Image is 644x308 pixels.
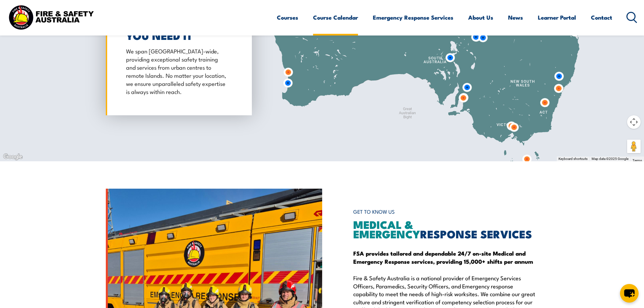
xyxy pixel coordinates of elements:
button: Map camera controls [627,115,641,129]
button: chat-button [620,284,639,303]
h6: GET TO KNOW US [353,206,539,218]
img: Google [2,152,24,161]
strong: FSA provides tailored and dependable 24/7 on-site Medical and Emergency Response services, provid... [353,249,533,266]
a: Open this area in Google Maps (opens a new window) [2,152,24,161]
a: Contact [591,8,612,26]
a: News [508,8,523,26]
a: Learner Portal [538,8,576,26]
a: Courses [277,8,298,26]
a: Emergency Response Services [373,8,453,26]
span: MEDICAL & EMERGENCY [353,216,420,242]
a: Course Calendar [313,8,358,26]
h2: RESPONSE SERVICES [353,219,539,238]
a: Terms (opens in new tab) [633,159,642,162]
span: Map data ©2025 Google [592,157,628,161]
a: About Us [468,8,493,26]
h2: TRAINING & SERVICES WHEREVER YOU NEED IT [126,11,228,40]
button: Drag Pegman onto the map to open Street View [627,140,641,153]
button: Keyboard shortcuts [558,157,588,161]
p: We span [GEOGRAPHIC_DATA]-wide, providing exceptional safety training and services from urban cen... [126,47,228,95]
